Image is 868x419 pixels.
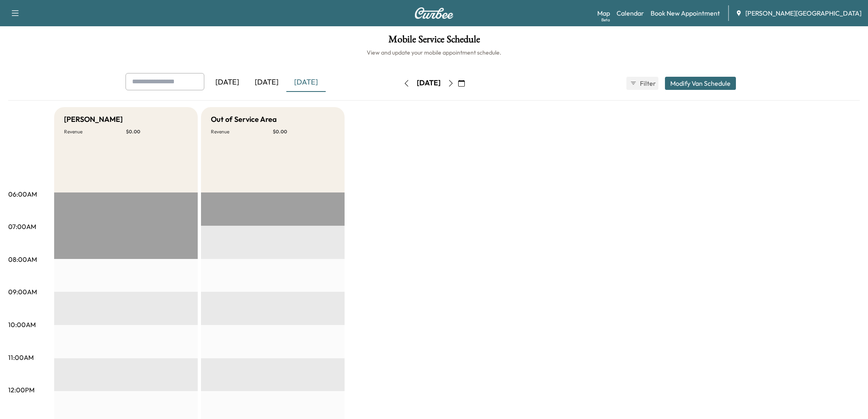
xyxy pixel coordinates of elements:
[617,8,644,18] a: Calendar
[651,8,720,18] a: Book New Appointment
[626,77,658,90] button: Filter
[8,287,37,297] p: 09:00AM
[211,114,277,125] h5: Out of Service Area
[8,385,34,395] p: 12:00PM
[8,222,36,231] p: 07:00AM
[208,73,247,92] div: [DATE]
[8,353,34,362] p: 11:00AM
[597,8,610,18] a: MapBeta
[8,254,37,264] p: 08:00AM
[286,73,326,92] div: [DATE]
[8,320,36,330] p: 10:00AM
[665,77,736,90] button: Modify Van Schedule
[601,17,610,23] div: Beta
[64,128,126,135] p: Revenue
[273,128,335,135] p: $ 0.00
[640,78,655,88] span: Filter
[126,128,188,135] p: $ 0.00
[414,7,454,19] img: Curbee Logo
[211,128,273,135] p: Revenue
[417,78,441,88] div: [DATE]
[745,8,861,18] span: [PERSON_NAME][GEOGRAPHIC_DATA]
[247,73,286,92] div: [DATE]
[8,34,860,48] h1: Mobile Service Schedule
[64,114,123,125] h5: [PERSON_NAME]
[8,48,860,57] h6: View and update your mobile appointment schedule.
[8,189,37,199] p: 06:00AM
